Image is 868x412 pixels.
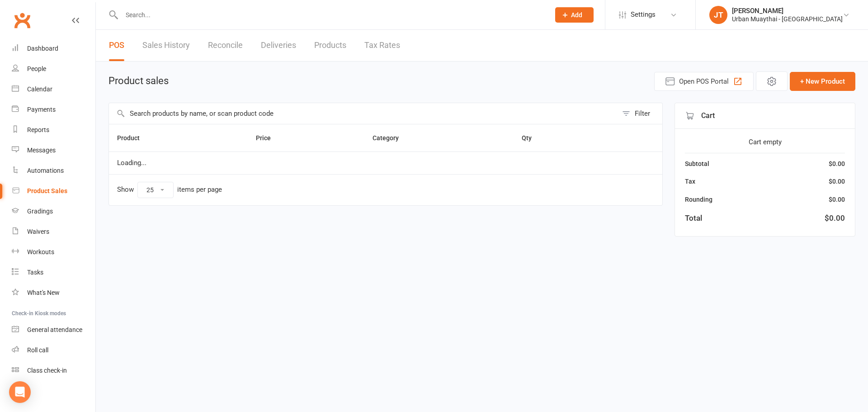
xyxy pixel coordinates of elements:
[27,346,48,354] div: Roll call
[685,194,712,204] div: Rounding
[12,360,95,381] a: Class kiosk mode
[732,7,843,15] div: [PERSON_NAME]
[177,186,222,194] div: items per page
[12,79,95,99] a: Calendar
[314,30,346,61] a: Products
[27,65,46,72] div: People
[12,283,95,303] a: What's New
[373,133,409,143] button: Category
[12,99,95,120] a: Payments
[27,126,49,133] div: Reports
[256,134,281,142] span: Price
[12,38,95,59] a: Dashboard
[829,194,845,204] div: $0.00
[208,30,243,61] a: Reconcile
[825,212,845,224] div: $0.00
[12,201,95,222] a: Gradings
[364,30,400,61] a: Tax Rates
[829,159,845,169] div: $0.00
[12,320,95,340] a: General attendance kiosk mode
[27,367,67,374] div: Class check-in
[685,212,702,224] div: Total
[27,269,43,276] div: Tasks
[256,133,281,143] button: Price
[27,187,67,194] div: Product Sales
[685,159,709,169] div: Subtotal
[654,72,754,91] button: Open POS Portal
[709,6,727,24] div: JT
[12,140,95,161] a: Messages
[12,59,95,79] a: People
[555,7,594,23] button: Add
[631,5,656,25] span: Settings
[685,137,845,147] div: Cart empty
[27,106,56,113] div: Payments
[11,9,33,32] a: Clubworx
[27,208,53,215] div: Gradings
[12,181,95,201] a: Product Sales
[522,133,542,143] button: Qty
[790,72,855,91] button: + New Product
[12,161,95,181] a: Automations
[675,103,855,129] div: Cart
[373,134,409,142] span: Category
[119,9,543,21] input: Search...
[27,147,56,154] div: Messages
[679,76,729,87] span: Open POS Portal
[142,30,190,61] a: Sales History
[618,103,662,124] button: Filter
[27,85,52,93] div: Calendar
[27,167,64,174] div: Automations
[12,340,95,360] a: Roll call
[27,289,60,296] div: What's New
[27,326,82,333] div: General attendance
[261,30,296,61] a: Deliveries
[571,11,582,19] span: Add
[522,134,542,142] span: Qty
[117,134,150,142] span: Product
[12,242,95,262] a: Workouts
[27,45,58,52] div: Dashboard
[732,15,843,23] div: Urban Muaythai - [GEOGRAPHIC_DATA]
[109,152,662,174] td: Loading...
[829,176,845,186] div: $0.00
[117,133,150,143] button: Product
[12,222,95,242] a: Waivers
[108,76,169,86] h1: Product sales
[109,30,124,61] a: POS
[109,103,618,124] input: Search products by name, or scan product code
[685,176,695,186] div: Tax
[12,262,95,283] a: Tasks
[27,228,49,235] div: Waivers
[117,182,222,198] div: Show
[9,381,31,403] div: Open Intercom Messenger
[635,108,650,119] div: Filter
[27,248,54,256] div: Workouts
[12,120,95,140] a: Reports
